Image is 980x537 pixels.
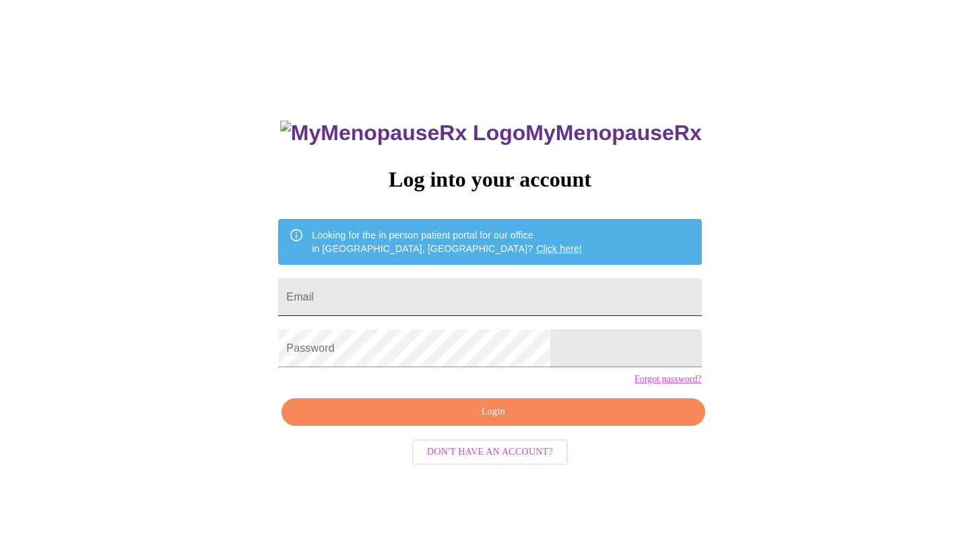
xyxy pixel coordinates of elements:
[280,121,702,146] h3: MyMenopauseRx
[297,404,689,420] span: Login
[427,444,553,461] span: Don't have an account?
[634,374,702,385] a: Forgot password?
[280,121,525,146] img: MyMenopauseRx Logo
[278,167,701,192] h3: Log into your account
[412,439,568,466] button: Don't have an account?
[282,398,705,426] button: Login
[312,223,582,261] div: Looking for the in person patient portal for our office in [GEOGRAPHIC_DATA], [GEOGRAPHIC_DATA]?
[536,243,582,254] a: Click here!
[409,445,571,457] a: Don't have an account?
